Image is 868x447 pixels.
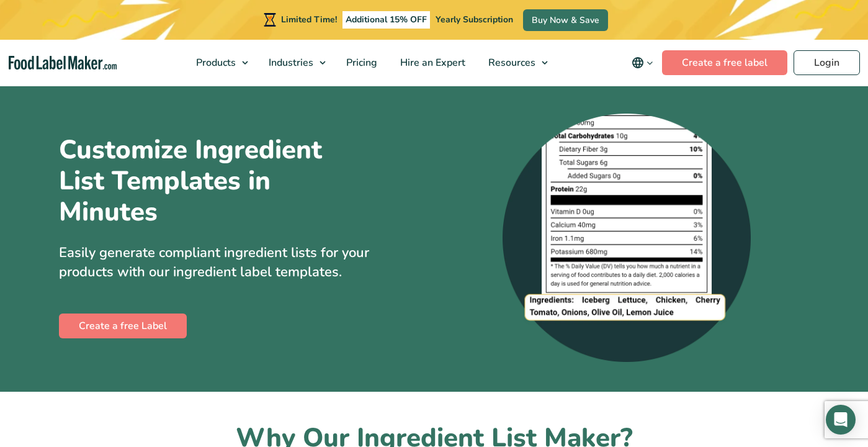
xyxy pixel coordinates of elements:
[59,135,369,228] h1: Customize Ingredient List Templates in Minutes
[342,56,378,70] span: Pricing
[396,56,467,70] span: Hire an Expert
[257,40,332,86] a: Industries
[335,40,386,86] a: Pricing
[281,14,337,25] span: Limited Time!
[662,50,787,75] a: Create a free label
[503,114,751,362] img: A zoomed-in screenshot of an ingredient list at the bottom of a nutrition label.
[185,40,254,86] a: Products
[265,56,315,70] span: Industries
[826,405,856,435] div: Open Intercom Messenger
[794,50,860,75] a: Login
[59,314,187,338] a: Create a free Label
[59,243,425,282] p: Easily generate compliant ingredient lists for your products with our ingredient label templates.
[436,14,513,25] span: Yearly Subscription
[342,11,430,29] span: Additional 15% OFF
[523,9,608,31] a: Buy Now & Save
[477,40,554,86] a: Resources
[389,40,474,86] a: Hire an Expert
[192,56,237,70] span: Products
[485,56,537,70] span: Resources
